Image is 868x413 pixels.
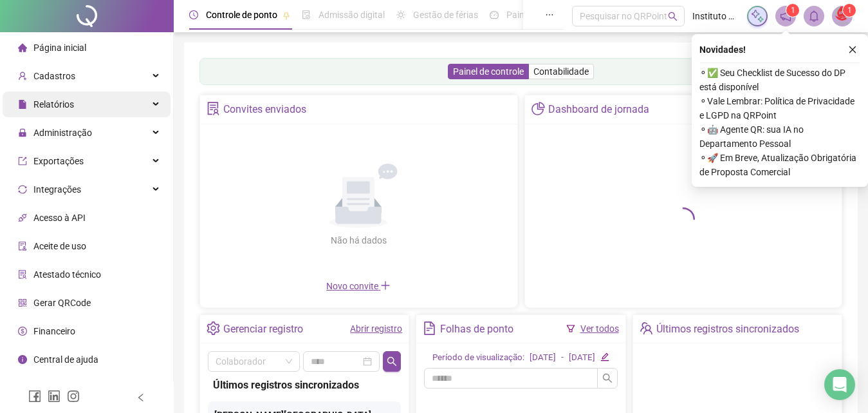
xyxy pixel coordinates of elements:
span: setting [207,322,220,335]
span: Contabilidade [533,66,589,77]
span: Central de ajuda [33,354,98,365]
span: api [18,213,27,222]
span: export [18,157,27,166]
span: Controle de ponto [206,10,277,20]
span: Novidades ! [699,43,746,57]
div: Gerenciar registro [223,318,303,340]
div: Últimos registros sincronizados [656,318,799,340]
span: left [136,393,145,402]
span: Aceite de uso [33,241,86,251]
div: Últimos registros sincronizados [213,377,396,393]
span: file-text [423,322,436,335]
a: Ver todos [580,323,619,334]
span: info-circle [18,355,27,364]
span: Admissão digital [319,10,385,20]
span: ⚬ 🚀 Em Breve, Atualização Obrigatória de Proposta Comercial [699,151,860,179]
span: instagram [67,390,80,403]
span: file-done [302,10,311,19]
div: [DATE] [530,351,556,365]
span: team [640,322,653,335]
span: filter [566,324,575,333]
span: sync [18,185,27,194]
div: Folhas de ponto [440,318,513,340]
span: linkedin [48,390,60,403]
span: notification [780,10,791,22]
div: Período de visualização: [432,351,524,365]
div: Open Intercom Messenger [824,369,855,400]
span: Acesso à API [33,213,86,223]
span: bell [808,10,820,22]
a: Abrir registro [350,323,402,334]
span: user-add [18,72,27,81]
div: Dashboard de jornada [548,99,649,120]
span: search [668,12,678,21]
span: edit [600,352,609,361]
span: clock-circle [189,10,198,19]
span: facebook [28,390,41,403]
span: ⚬ Vale Lembrar: Política de Privacidade e LGPD na QRPoint [699,94,860,122]
div: [DATE] [569,351,595,365]
span: pushpin [282,12,290,19]
span: Página inicial [33,43,86,53]
span: Cadastros [33,71,75,81]
span: Gestão de férias [413,10,478,20]
span: search [387,356,397,367]
span: 1 [791,6,795,15]
span: Gerar QRCode [33,298,91,308]
img: 10630 [833,6,852,26]
span: Relatórios [33,99,74,110]
span: Painel do DP [506,10,557,20]
span: Instituto pro hemoce [692,9,739,23]
span: Exportações [33,156,84,166]
span: ellipsis [545,10,554,19]
span: search [602,373,613,383]
span: ⚬ ✅ Seu Checklist de Sucesso do DP está disponível [699,66,860,94]
span: loading [672,207,695,231]
span: home [18,43,27,52]
span: audit [18,242,27,251]
div: Convites enviados [223,99,306,120]
sup: Atualize o seu contato no menu Meus Dados [843,4,856,17]
span: solution [207,102,220,115]
span: Administração [33,128,92,138]
span: solution [18,270,27,279]
span: Integrações [33,184,81,195]
span: Atestado técnico [33,269,101,280]
span: sun [396,10,405,19]
span: lock [18,128,27,137]
sup: 1 [786,4,799,17]
div: Não há dados [299,233,418,247]
span: pie-chart [531,102,545,115]
span: dashboard [490,10,499,19]
span: plus [380,280,391,291]
div: - [561,351,564,365]
span: ⚬ 🤖 Agente QR: sua IA no Departamento Pessoal [699,122,860,151]
span: qrcode [18,298,27,307]
span: Painel de controle [453,66,524,77]
span: file [18,100,27,109]
span: close [848,45,857,54]
img: sparkle-icon.fc2bf0ac1784a2077858766a79e2daf3.svg [750,9,764,23]
span: Financeiro [33,326,75,336]
span: dollar [18,327,27,336]
span: Novo convite [326,281,391,291]
span: 1 [847,6,852,15]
